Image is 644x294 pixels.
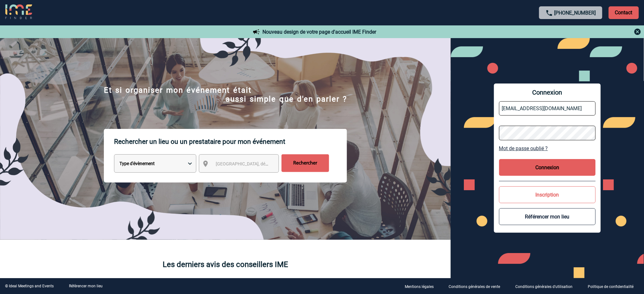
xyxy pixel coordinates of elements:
p: Contact [609,6,639,19]
p: Rechercher un lieu ou un prestataire pour mon événement [114,129,347,154]
button: Référencer mon lieu [499,208,596,225]
div: © Ideal Meetings and Events [5,284,54,288]
a: [PHONE_NUMBER] [554,10,596,16]
a: Conditions générales de vente [444,283,511,289]
a: Conditions générales d'utilisation [511,283,583,289]
button: Connexion [499,159,596,176]
a: Mot de passe oublié ? [499,145,596,151]
input: Rechercher [281,154,329,172]
input: Email * [499,101,596,116]
a: Politique de confidentialité [583,283,644,289]
a: Référencer mon lieu [69,284,103,288]
img: call-24-px.png [546,9,553,17]
button: Inscription [499,186,596,203]
span: Connexion [499,89,596,96]
p: Conditions générales de vente [449,284,500,289]
span: [GEOGRAPHIC_DATA], département, région... [216,161,304,166]
p: Mentions légales [405,284,434,289]
a: Mentions légales [400,283,444,289]
p: Politique de confidentialité [588,284,634,289]
p: Conditions générales d'utilisation [516,284,573,289]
